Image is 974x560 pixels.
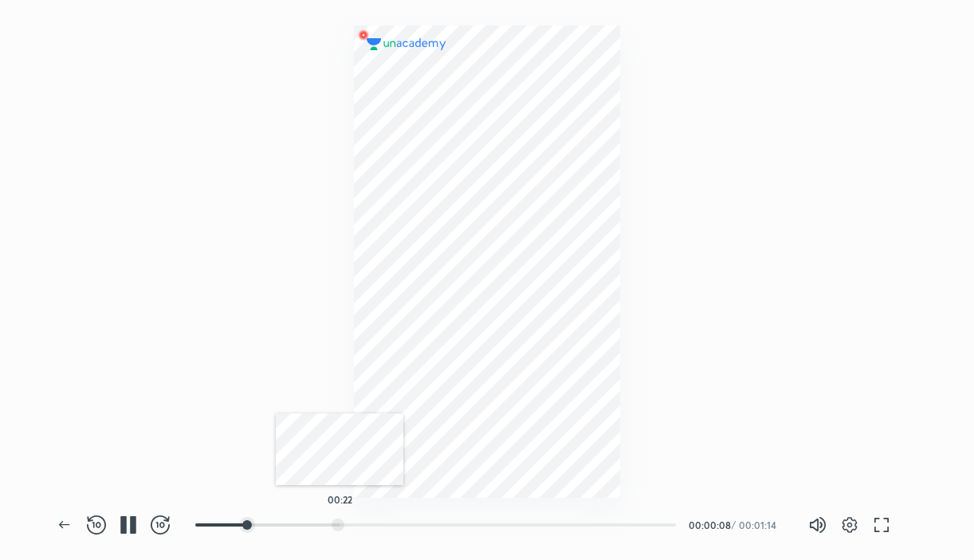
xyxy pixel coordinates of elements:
[328,495,352,504] h5: 00:22
[354,25,373,45] img: wMgqJGBwKWe8AAAAABJRU5ErkJggg==
[367,38,446,50] img: logo.2a7e12a2.svg
[732,520,736,530] div: /
[689,520,729,530] div: 00:00:08
[739,520,783,530] div: 00:01:14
